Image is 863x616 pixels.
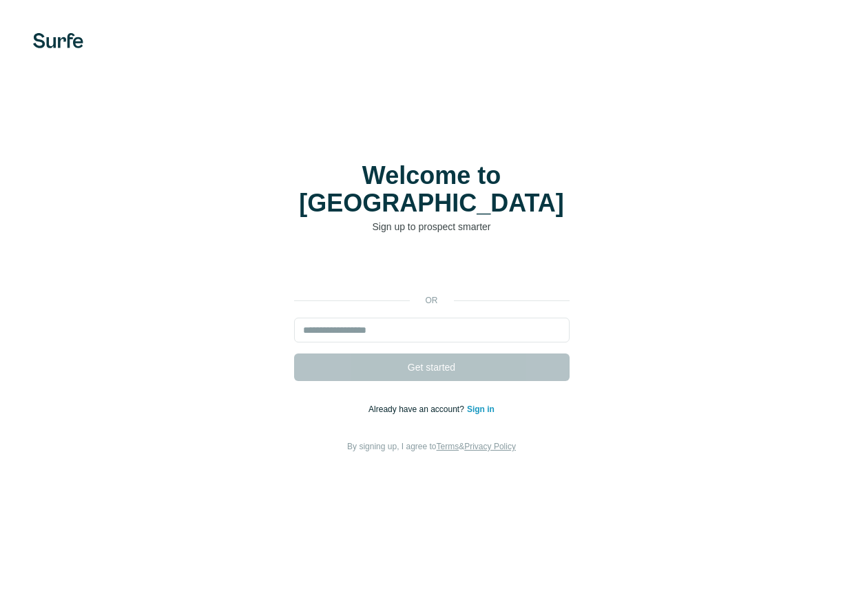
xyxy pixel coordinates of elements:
a: Sign in [467,404,495,414]
p: or [410,294,454,307]
p: Sign up to prospect smarter [294,220,570,234]
img: Surfe's logo [33,33,83,48]
span: Already have an account? [368,404,467,414]
h1: Welcome to [GEOGRAPHIC_DATA] [294,162,570,217]
span: By signing up, I agree to & [347,442,516,451]
a: Privacy Policy [464,442,516,451]
a: Terms [437,442,459,451]
iframe: Bouton "Se connecter avec Google" [287,254,576,285]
